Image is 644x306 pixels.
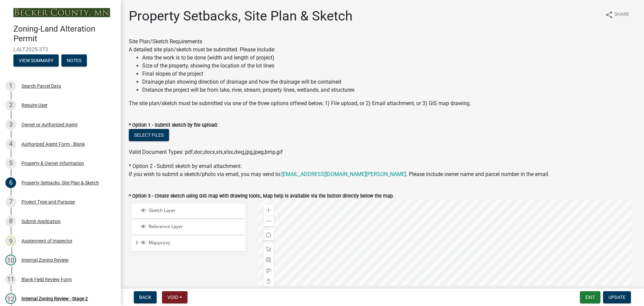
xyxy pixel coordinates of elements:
[263,216,274,226] div: Zoom out
[162,291,187,303] button: Void
[21,296,88,301] div: Internal Zoning Review - Stage 2
[140,208,243,214] div: Sketch Layer
[147,208,243,214] span: Sketch Layer
[129,38,636,107] div: Site Plan/Sketch Requirements
[132,220,245,235] li: Reference Layer
[129,129,169,141] button: Select files
[603,291,631,303] button: Update
[5,235,16,246] div: 9
[5,158,16,169] div: 5
[614,11,629,19] span: Share
[21,103,48,107] div: Require User
[142,86,636,94] li: Distance the project will be from lake, river, stream, property lines, wetlands, and structures
[281,171,406,177] a: [EMAIL_ADDRESS][DOMAIN_NAME][PERSON_NAME]
[142,78,636,86] li: Drainage plan showing direction of drainage and how the drainage will be contained
[5,293,16,304] div: 12
[5,177,16,188] div: 6
[21,200,75,204] div: Project Type and Purpose
[142,62,636,70] li: Size of the property, showing the location of the lot lines
[5,139,16,149] div: 4
[13,58,59,63] wm-modal-confirm: Summary
[5,274,16,285] div: 11
[13,8,110,17] img: Becker County, Minnesota
[21,258,69,262] div: Internal Zoning Review
[142,70,636,78] li: Final slopes of the project
[580,291,600,303] button: Exit
[129,123,218,128] label: * Option 1 - Submit sketch by file upload:
[21,219,61,224] div: Submit Application
[600,8,635,21] button: shareShare
[134,291,157,303] button: Back
[21,238,72,243] div: Assignment of Inspector
[140,240,243,247] div: Mapproxy
[131,202,246,253] ul: Layer List
[147,240,243,246] span: Mapproxy
[135,240,140,247] span: Expand
[608,295,626,300] span: Update
[5,216,16,227] div: 8
[147,224,243,230] span: Reference Layer
[129,162,636,178] div: * Option 2 - Submit sketch by email attachment:
[132,236,245,251] li: Mapproxy
[129,149,283,155] span: Valid Document Types: pdf,doc,docx,xls,xlsx,dwg,jpg,jpeg,bmp,gif
[21,277,72,282] div: Blank Field Review Form
[21,161,84,166] div: Property & Owner Information
[139,295,151,300] span: Back
[61,54,87,67] button: Notes
[129,46,636,94] div: A detailed site plan/sketch must be submitted. Please include:
[61,58,87,63] wm-modal-confirm: Notes
[5,100,16,111] div: 2
[129,171,549,177] span: If you wish to submit a sketch/photo via email, you may send to: . Please include owner name and ...
[132,204,245,219] li: Sketch Layer
[129,99,636,107] div: The site plan/sketch must be submitted via one of the three options offered below; 1) File upload...
[21,84,61,88] div: Search Parcel Data
[129,8,353,24] h1: Property Setbacks, Site Plan & Sketch
[167,295,178,300] span: Void
[605,11,613,19] i: share
[5,196,16,207] div: 7
[5,81,16,91] div: 1
[21,180,99,185] div: Property Setbacks, Site Plan & Sketch
[129,194,394,199] label: * Option 3 - Create sketch using GIS map with drawing tools:, Map help is available via the butto...
[263,205,274,216] div: Zoom in
[13,54,59,67] button: View Summary
[5,255,16,265] div: 10
[140,224,243,230] div: Reference Layer
[142,54,636,62] li: Area the work is to be done (width and length of project)
[21,142,85,146] div: Authorized Agent Form - Blank
[13,24,115,44] h4: Zoning-Land Alteration Permit
[5,119,16,130] div: 3
[13,46,107,53] span: LALT2025-373
[263,230,274,241] div: Find my location
[21,122,78,127] div: Owner or Authorized Agent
